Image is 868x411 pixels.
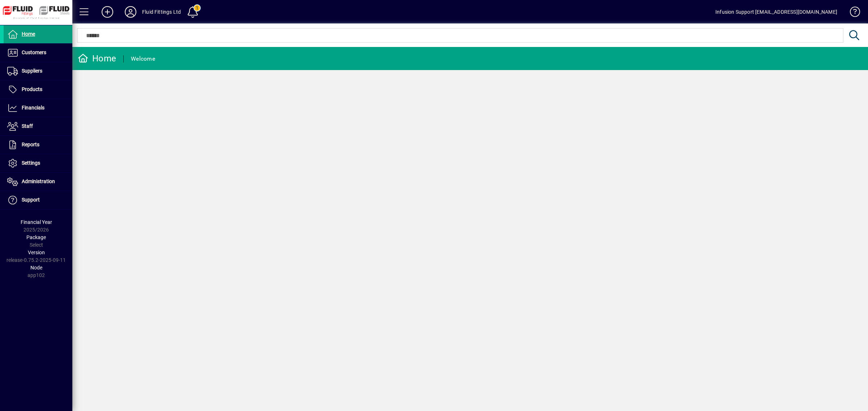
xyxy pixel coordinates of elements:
[22,142,39,147] span: Reports
[4,154,72,172] a: Settings
[715,6,837,18] div: Infusion Support [EMAIL_ADDRESS][DOMAIN_NAME]
[28,250,45,255] span: Version
[4,173,72,191] a: Administration
[22,178,55,184] span: Administration
[142,6,181,18] div: Fluid Fittings Ltd
[4,191,72,209] a: Support
[22,123,33,129] span: Staff
[30,265,42,271] span: Node
[22,49,46,55] span: Customers
[4,44,72,62] a: Customers
[4,99,72,117] a: Financials
[22,68,42,74] span: Suppliers
[131,53,155,65] div: Welcome
[21,219,52,225] span: Financial Year
[22,105,44,111] span: Financials
[22,160,40,166] span: Settings
[96,5,119,18] button: Add
[119,5,142,18] button: Profile
[26,234,46,240] span: Package
[22,31,35,37] span: Home
[4,62,72,80] a: Suppliers
[4,81,72,99] a: Products
[22,197,40,203] span: Support
[4,136,72,154] a: Reports
[4,117,72,135] a: Staff
[22,86,42,92] span: Products
[78,53,116,64] div: Home
[844,1,859,25] a: Knowledge Base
